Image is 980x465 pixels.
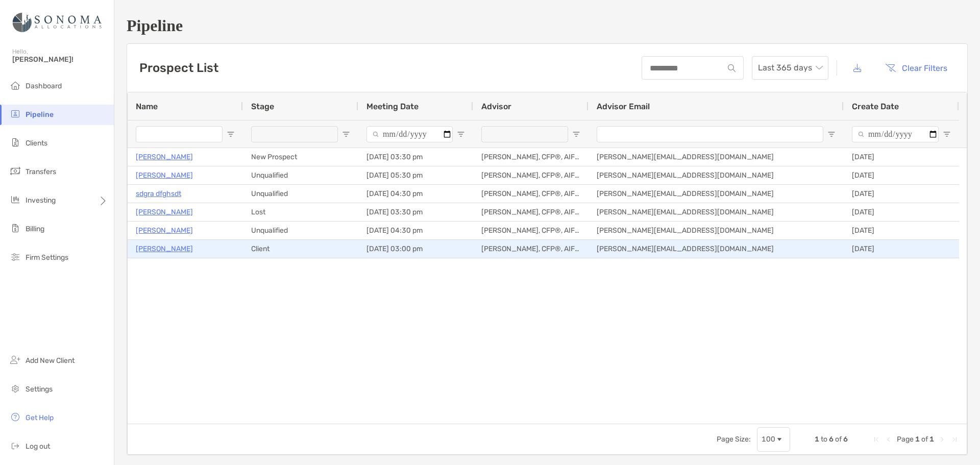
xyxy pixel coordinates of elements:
span: Create Date [852,102,899,111]
div: Lost [243,203,358,221]
img: investing icon [9,193,21,206]
div: Unqualified [243,222,358,239]
span: Advisor [481,102,511,111]
div: Unqualified [243,166,358,184]
img: Zoe Logo [12,4,102,41]
span: Name [136,102,158,111]
div: Page Size: [717,435,751,444]
div: [PERSON_NAME][EMAIL_ADDRESS][DOMAIN_NAME] [589,166,844,184]
div: [PERSON_NAME], CFP®, AIF® [473,166,589,184]
div: [PERSON_NAME][EMAIL_ADDRESS][DOMAIN_NAME] [589,148,844,166]
div: [PERSON_NAME], CFP®, AIF® [473,203,589,221]
span: Billing [26,225,44,233]
span: 6 [829,435,834,444]
span: Transfers [26,167,56,176]
a: [PERSON_NAME] [136,169,193,182]
img: transfers icon [9,165,21,177]
div: [DATE] [844,148,959,166]
div: [DATE] [844,166,959,184]
div: New Prospect [243,148,358,166]
div: [PERSON_NAME][EMAIL_ADDRESS][DOMAIN_NAME] [589,185,844,203]
div: [PERSON_NAME], CFP®, AIF® [473,222,589,239]
h1: Pipeline [127,16,968,35]
div: [DATE] 03:30 pm [358,148,473,166]
img: pipeline icon [9,108,21,120]
button: Open Filter Menu [457,130,465,138]
span: 1 [815,435,819,444]
input: Create Date Filter Input [852,126,939,142]
div: [DATE] 04:30 pm [358,185,473,203]
span: Stage [251,102,274,111]
button: Open Filter Menu [227,130,235,138]
a: sdgra dfghsdt [136,187,181,200]
div: [DATE] [844,185,959,203]
span: of [835,435,842,444]
span: Dashboard [26,82,62,90]
span: 1 [915,435,920,444]
div: First Page [872,435,880,444]
span: Settings [26,385,53,394]
div: [PERSON_NAME], CFP®, AIF® [473,185,589,203]
span: Add New Client [26,356,75,365]
img: dashboard icon [9,79,21,91]
h3: Prospect List [139,61,218,75]
div: [PERSON_NAME][EMAIL_ADDRESS][DOMAIN_NAME] [589,203,844,221]
div: Page Size [757,427,790,452]
span: 1 [929,435,934,444]
img: input icon [728,64,736,72]
span: of [921,435,928,444]
span: Get Help [26,413,54,422]
img: logout icon [9,439,21,452]
span: Investing [26,196,56,205]
span: Pipeline [26,110,54,119]
img: firm-settings icon [9,251,21,263]
div: Previous Page [885,435,893,444]
button: Open Filter Menu [572,130,580,138]
div: 100 [762,435,775,444]
input: Name Filter Input [136,126,223,142]
a: [PERSON_NAME] [136,242,193,255]
div: [PERSON_NAME][EMAIL_ADDRESS][DOMAIN_NAME] [589,222,844,239]
button: Open Filter Menu [827,130,836,138]
img: settings icon [9,382,21,395]
span: Firm Settings [26,253,68,262]
span: [PERSON_NAME]! [12,55,108,64]
span: Page [897,435,914,444]
button: Clear Filters [877,57,955,79]
a: [PERSON_NAME] [136,151,193,163]
div: [DATE] 03:00 pm [358,240,473,258]
div: [PERSON_NAME], CFP®, AIF® [473,240,589,258]
a: [PERSON_NAME] [136,206,193,218]
img: add_new_client icon [9,354,21,366]
div: Last Page [950,435,959,444]
div: [PERSON_NAME], CFP®, AIF® [473,148,589,166]
div: Next Page [938,435,946,444]
input: Advisor Email Filter Input [597,126,823,142]
div: Unqualified [243,185,358,203]
div: [DATE] [844,240,959,258]
span: Log out [26,442,50,451]
div: Client [243,240,358,258]
button: Open Filter Menu [943,130,951,138]
span: Clients [26,139,47,148]
button: Open Filter Menu [342,130,350,138]
span: Last 365 days [758,57,822,79]
div: [PERSON_NAME][EMAIL_ADDRESS][DOMAIN_NAME] [589,240,844,258]
input: Meeting Date Filter Input [366,126,453,142]
span: Advisor Email [597,102,650,111]
div: [DATE] [844,203,959,221]
span: to [821,435,827,444]
div: [DATE] 04:30 pm [358,222,473,239]
img: billing icon [9,222,21,234]
div: [DATE] 03:30 pm [358,203,473,221]
span: 6 [843,435,848,444]
div: [DATE] 05:30 pm [358,166,473,184]
a: [PERSON_NAME] [136,224,193,237]
img: clients icon [9,136,21,149]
